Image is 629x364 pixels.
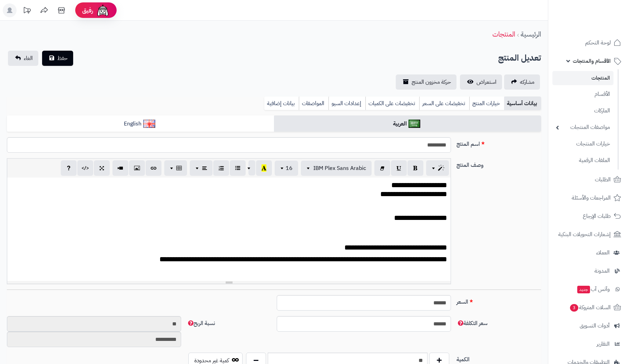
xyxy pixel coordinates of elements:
a: المنتجات [492,29,515,39]
span: الأقسام والمنتجات [573,56,611,66]
a: استعراض [460,74,502,90]
span: 3 [570,304,578,312]
label: السعر [454,295,544,306]
span: الطلبات [595,175,611,184]
span: مشاركه [520,78,534,86]
a: مشاركه [504,74,540,90]
a: خيارات المنتجات [552,136,613,151]
span: 16 [286,164,293,172]
h2: تعديل المنتج [498,51,541,65]
label: اسم المنتج [454,137,544,148]
a: تحديثات المنصة [18,3,36,19]
label: الكمية [454,353,544,364]
a: مواصفات المنتجات [552,120,613,135]
a: بيانات أساسية [504,97,541,110]
span: نسبة الربح [187,319,215,327]
a: تخفيضات على السعر [419,97,469,110]
span: الغاء [24,54,33,62]
span: وآتس آب [577,284,610,294]
span: استعراض [476,78,497,86]
button: IBM Plex Sans Arabic [301,161,372,176]
a: English [7,115,274,132]
a: العربية [274,115,541,132]
a: تخفيضات على الكميات [365,97,419,110]
a: الأقسام [552,87,613,102]
a: التقارير [552,336,625,352]
a: الماركات [552,103,613,118]
span: السلات المتروكة [569,303,611,312]
a: وآتس آبجديد [552,281,625,297]
span: أدوات التسويق [580,321,610,331]
img: العربية [409,120,421,128]
span: إشعارات التحويلات البنكية [558,230,611,239]
a: السلات المتروكة3 [552,299,625,316]
span: طلبات الإرجاع [583,211,611,221]
a: طلبات الإرجاع [552,208,625,224]
a: الرئيسية [521,29,541,39]
img: English [143,120,155,128]
a: بيانات إضافية [264,97,299,110]
a: إعدادات السيو [328,97,365,110]
a: المنتجات [552,71,613,85]
span: حركة مخزون المنتج [412,78,451,86]
span: التقارير [597,339,610,349]
span: المراجعات والأسئلة [572,193,611,203]
a: المدونة [552,263,625,279]
a: لوحة التحكم [552,34,625,51]
a: الطلبات [552,171,625,188]
a: أدوات التسويق [552,317,625,334]
span: العملاء [596,248,610,257]
a: المواصفات [299,97,328,110]
span: حفظ [57,54,68,62]
span: IBM Plex Sans Arabic [313,164,366,172]
a: العملاء [552,244,625,261]
a: المراجعات والأسئلة [552,190,625,206]
span: سعر التكلفة [456,319,488,327]
button: 16 [275,161,298,176]
span: رفيق [82,6,93,14]
img: ai-face.png [96,3,110,17]
span: المدونة [594,266,610,276]
a: الغاء [8,51,38,66]
span: جديد [577,286,590,293]
span: لوحة التحكم [585,38,611,48]
a: خيارات المنتج [469,97,504,110]
a: حركة مخزون المنتج [396,74,456,90]
label: وصف المنتج [454,158,544,169]
a: إشعارات التحويلات البنكية [552,226,625,243]
button: حفظ [42,51,73,66]
a: الملفات الرقمية [552,153,613,168]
